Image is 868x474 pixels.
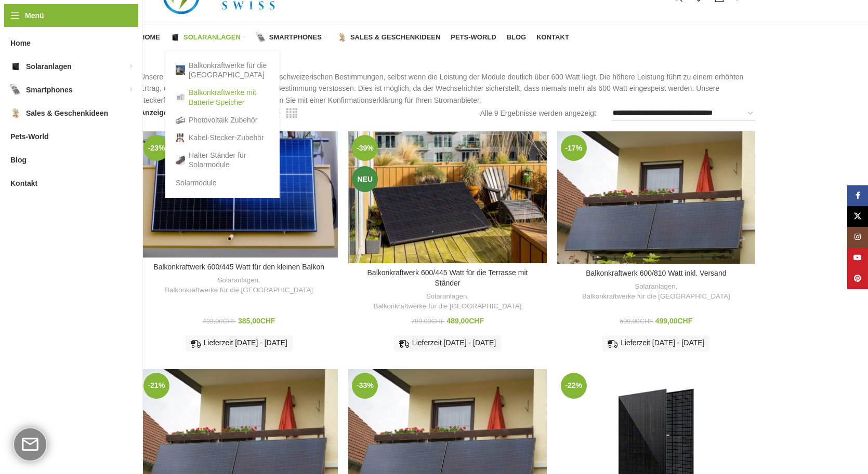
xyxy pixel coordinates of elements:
img: Solaranlagen [170,33,180,42]
span: Pets-World [451,33,496,42]
span: Kontakt [10,174,37,193]
span: Pets-World [10,127,49,146]
select: Shop-Reihenfolge [612,106,755,121]
img: Sales & Geschenkideen [10,108,21,118]
a: X Social Link [847,206,868,227]
a: Balkonkraftwerke für die [GEOGRAPHIC_DATA] [582,292,730,302]
span: -33% [352,373,378,399]
span: -39% [352,135,378,161]
bdi: 385,00 [238,317,275,325]
a: Home [140,27,160,48]
a: Balkonkraftwerk 600/445 Watt für den kleinen Balkon [153,263,324,271]
span: CHF [678,317,693,325]
div: , [145,276,333,295]
div: Hauptnavigation [135,27,574,48]
p: Alle 9 Ergebnisse werden angezeigt [480,107,596,119]
a: Pets-World [451,27,496,48]
span: Smartphones [269,33,322,42]
a: Photovoltaik Zubehör [176,111,269,129]
a: Instagram Social Link [847,227,868,248]
img: Smartphones [256,33,266,42]
div: Lieferzeit [DATE] - [DATE] [394,335,501,351]
img: Balkonkraftwerke mit Batterie Speicher [176,93,185,102]
a: Balkonkraftwerke für die [GEOGRAPHIC_DATA] [165,286,313,295]
a: Solaranlagen [635,282,675,292]
span: Menü [25,10,44,21]
a: Balkonkraftwerke mit Batterie Speicher [176,84,269,111]
a: Solarmodule [176,174,269,192]
span: CHF [431,318,445,325]
div: Lieferzeit [DATE] - [DATE] [186,335,293,351]
a: Kontakt [536,27,569,48]
span: -23% [143,135,169,161]
bdi: 499,00 [203,318,236,325]
a: YouTube Social Link [847,248,868,268]
span: Kontakt [536,33,569,42]
span: Blog [10,151,27,169]
a: Balkonkraftwerk 600/810 Watt inkl. Versand [586,269,726,277]
span: Solaranlagen [183,33,241,42]
span: -22% [561,373,587,399]
a: Facebook Social Link [847,185,868,206]
a: Balkonkraftwerk 600/445 Watt für die Terrasse mit Ständer [348,131,546,263]
span: -17% [561,135,587,161]
img: Solaranlagen [10,61,21,72]
span: CHF [469,317,484,325]
a: Balkonkraftwerke für die [GEOGRAPHIC_DATA] [374,302,522,312]
span: Solaranlagen [26,57,72,76]
img: Photovoltaik Zubehör [176,115,185,125]
a: Halter Ständer für Solarmodule [176,146,269,173]
div: , [562,282,750,301]
span: CHF [260,317,275,325]
div: Lieferzeit [DATE] - [DATE] [602,335,709,351]
span: Anzeigen [140,107,175,118]
a: Balkonkraftwerk 600/810 Watt inkl. Versand [557,131,755,264]
a: Rasteransicht 4 [286,107,297,120]
bdi: 799,00 [411,318,444,325]
a: Blog [507,27,527,48]
span: Smartphones [26,80,72,99]
img: Smartphones [10,85,21,95]
a: Balkonkraftwerk 600/445 Watt für die Terrasse mit Ständer [367,268,528,287]
a: Solaranlagen [170,27,246,48]
a: Solaranlagen [426,292,467,302]
a: Pinterest Social Link [847,268,868,289]
span: CHF [640,318,653,325]
a: Smartphones [256,27,327,48]
a: Kabel-Stecker-Zubehör [176,129,269,146]
div: , [353,292,541,311]
span: Sales & Geschenkideen [350,33,440,42]
p: Unsere Balkonkraftwerke entsprechen den schweizerischen Bestimmungen, selbst wenn die Leistung de... [140,71,759,106]
span: Blog [507,33,527,42]
img: Halter Ständer für Solarmodule [176,155,185,165]
bdi: 499,00 [655,317,693,325]
span: Home [10,34,31,52]
a: Balkonkraftwerke für die [GEOGRAPHIC_DATA] [176,57,269,84]
bdi: 599,00 [620,318,653,325]
span: -21% [143,373,169,399]
img: Kabel-Stecker-Zubehör [176,133,185,142]
span: Neu [352,166,378,192]
img: Sales & Geschenkideen [337,33,347,42]
span: Home [140,33,160,42]
img: Balkonkraftwerke für die Schweiz [176,65,185,75]
span: Sales & Geschenkideen [26,104,108,123]
span: CHF [222,318,236,325]
a: Solaranlagen [218,276,258,286]
bdi: 489,00 [446,317,484,325]
a: Sales & Geschenkideen [337,27,440,48]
